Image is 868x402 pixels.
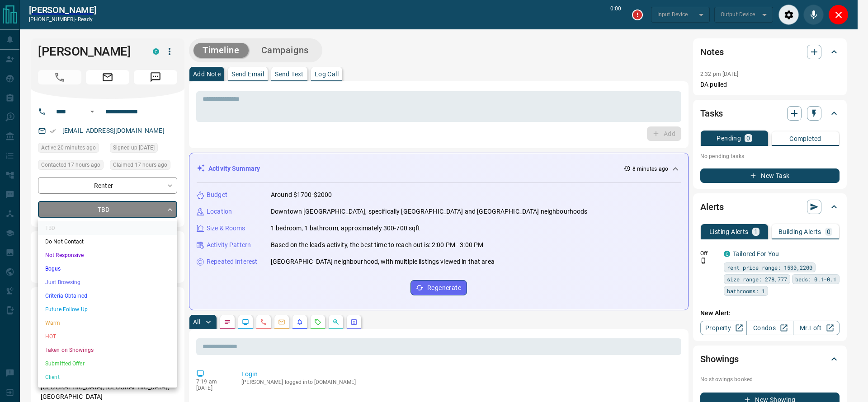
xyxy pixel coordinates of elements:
[38,357,177,370] li: Submitted Offer
[38,303,177,316] li: Future Follow Up
[38,316,177,330] li: Warm
[38,289,177,303] li: Criteria Obtained
[38,248,177,262] li: Not Responsive
[38,343,177,357] li: Taken on Showings
[38,235,177,248] li: Do Not Contact
[38,330,177,343] li: HOT
[38,276,177,289] li: Just Browsing
[38,262,177,276] li: Bogus
[38,370,177,384] li: Client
